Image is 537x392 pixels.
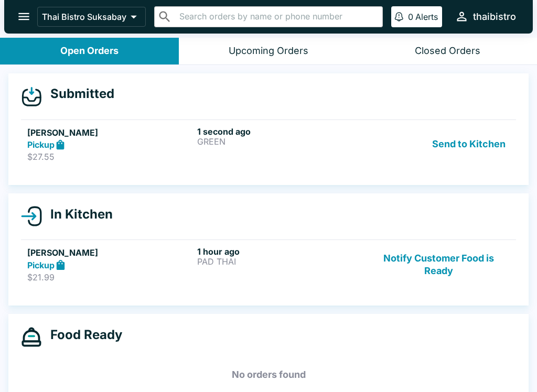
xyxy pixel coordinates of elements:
[450,5,520,28] button: thaibistro
[27,139,55,150] strong: Pickup
[27,246,193,259] h5: [PERSON_NAME]
[368,246,510,282] button: Notify Customer Food is Ready
[473,10,516,23] div: thaibistro
[21,239,516,289] a: [PERSON_NAME]Pickup$21.991 hour agoPAD THAINotify Customer Food is Ready
[10,3,37,30] button: open drawer
[42,86,114,102] h4: Submitted
[42,327,122,343] h4: Food Ready
[176,9,378,24] input: Search orders by name or phone number
[197,126,363,137] h6: 1 second ago
[42,12,126,22] p: Thai Bistro Suksabay
[408,12,413,22] p: 0
[415,45,480,57] div: Closed Orders
[197,246,363,257] h6: 1 hour ago
[27,260,55,270] strong: Pickup
[27,151,193,162] p: $27.55
[428,126,510,162] button: Send to Kitchen
[60,45,119,57] div: Open Orders
[21,119,516,169] a: [PERSON_NAME]Pickup$27.551 second agoGREENSend to Kitchen
[37,7,146,27] button: Thai Bistro Suksabay
[197,257,363,266] p: PAD THAI
[415,12,438,22] p: Alerts
[229,45,308,57] div: Upcoming Orders
[42,206,113,222] h4: In Kitchen
[197,137,363,146] p: GREEN
[27,272,193,282] p: $21.99
[27,126,193,139] h5: [PERSON_NAME]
